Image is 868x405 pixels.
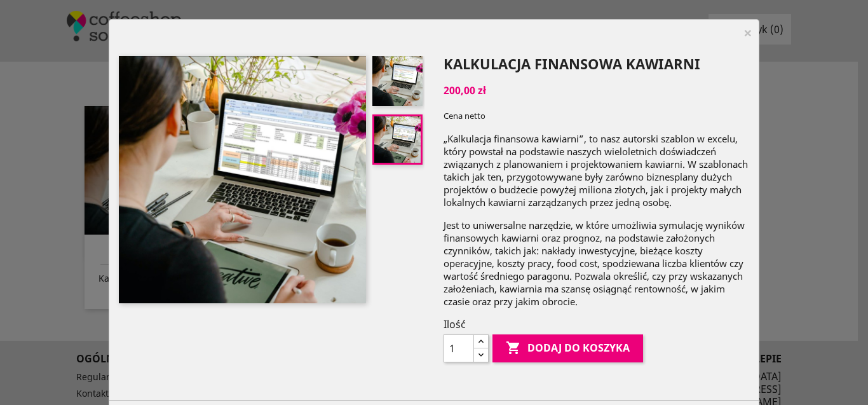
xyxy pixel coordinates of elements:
span: 200,00 zł [444,83,486,97]
span: × [743,22,752,43]
input: Ilość [444,334,474,362]
div: Cena netto [444,109,749,122]
p: „Kalkulacja finansowa kawiarni”, to nasz autorski szablon w excelu, który powstał na podstawie na... [444,132,749,209]
button: Dodaj do koszyka [492,334,643,362]
p: Jest to uniwersalne narzędzie, w które umożliwia symulację wyników finansowych kawiarni oraz prog... [444,219,749,308]
i:  [506,341,521,357]
span: Ilość [444,318,749,331]
h1: Kalkulacja finansowa kawiarni [444,56,749,71]
button: Close [743,25,752,40]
